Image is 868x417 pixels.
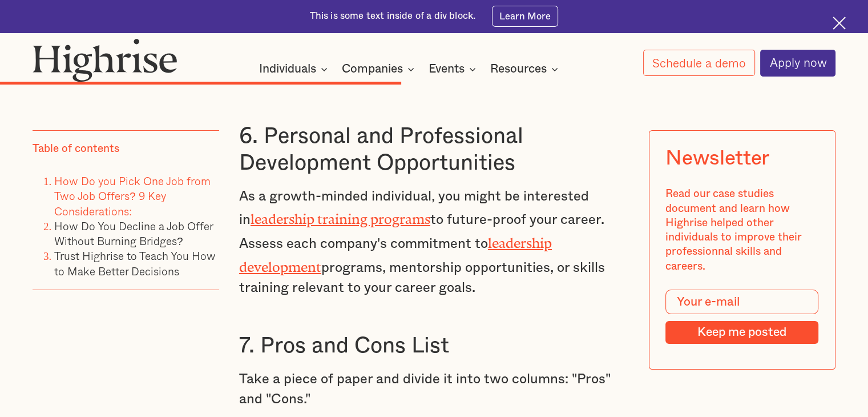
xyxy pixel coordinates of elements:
[239,235,552,268] a: leadership development
[239,123,629,177] h3: 6. Personal and Professional Development Opportunities
[33,142,119,156] div: Table of contents
[429,62,479,76] div: Events
[251,211,430,220] a: leadership training programs
[429,62,465,76] div: Events
[490,62,547,76] div: Resources
[259,62,331,76] div: Individuals
[259,62,316,76] div: Individuals
[310,10,476,23] div: This is some text inside of a div block.
[666,321,819,344] input: Keep me posted
[666,147,769,171] div: Newsletter
[760,50,835,77] a: Apply now
[239,332,629,360] h3: 7. Pros and Cons List
[239,187,629,299] p: As a growth-minded individual, you might be interested in to future-proof your career. Assess eac...
[342,62,403,76] div: Companies
[54,218,213,249] a: How Do You Decline a Job Offer Without Burning Bridges?
[666,290,819,315] input: Your e-mail
[342,62,418,76] div: Companies
[666,290,819,344] form: Modal Form
[490,62,562,76] div: Resources
[239,370,629,410] p: Take a piece of paper and divide it into two columns: "Pros" and "Cons."
[54,248,216,279] a: Trust Highrise to Teach You How to Make Better Decisions
[666,187,819,274] div: Read our case studies document and learn how Highrise helped other individuals to improve their p...
[833,17,846,30] img: Cross icon
[33,38,177,82] img: Highrise logo
[54,173,211,219] a: How Do you Pick One Job from Two Job Offers? 9 Key Considerations:
[492,6,559,26] a: Learn More
[643,50,755,76] a: Schedule a demo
